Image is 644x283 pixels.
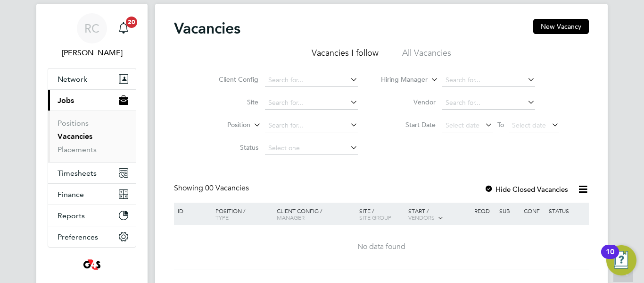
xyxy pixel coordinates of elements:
label: Status [204,143,258,152]
label: Start Date [381,120,436,129]
div: Site / [357,203,406,225]
input: Search for... [442,96,535,110]
label: Vendor [381,98,436,106]
div: Position / [208,203,274,225]
div: Conf [521,203,546,219]
span: Reports [58,211,85,220]
label: Client Config [204,75,258,84]
a: Vacancies [58,132,92,141]
span: Manager [277,214,305,221]
span: Preferences [58,232,98,241]
a: Go to home page [48,257,136,272]
input: Select one [265,142,358,155]
span: Network [58,75,87,84]
span: Rosylea Clark [48,47,136,59]
div: Reqd [472,203,496,219]
div: 10 [606,252,614,264]
input: Search for... [442,74,535,87]
span: Type [215,214,229,221]
span: Site Group [359,214,391,221]
div: Showing [174,183,251,193]
input: Search for... [265,96,358,110]
label: Position [196,120,250,130]
span: Finance [58,190,84,199]
h2: Vacancies [174,19,240,38]
span: Timesheets [58,169,97,178]
label: Hiring Manager [373,75,428,85]
button: New Vacancy [533,19,589,34]
li: Vacancies I follow [312,47,379,64]
input: Search for... [265,74,358,87]
a: Positions [58,119,89,128]
label: Hide Closed Vacancies [484,185,568,194]
input: Search for... [265,119,358,132]
div: ID [175,203,208,219]
button: Open Resource Center, 10 new notifications [606,245,636,275]
div: Client Config / [274,203,357,225]
label: Site [204,98,258,106]
img: g4s4-logo-retina.png [81,257,103,272]
div: Status [546,203,587,219]
div: Start / [406,203,472,226]
span: Select date [446,121,479,129]
a: Go to account details [48,13,136,59]
a: Placements [58,145,97,154]
span: 20 [126,17,137,28]
span: To [495,119,507,131]
span: 00 Vacancies [205,183,249,193]
div: Sub [497,203,521,219]
span: RC [84,22,99,34]
span: Select date [512,121,546,129]
li: All Vacancies [402,47,451,64]
span: Vendors [408,214,435,221]
div: No data found [175,242,587,252]
span: Jobs [58,96,74,105]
